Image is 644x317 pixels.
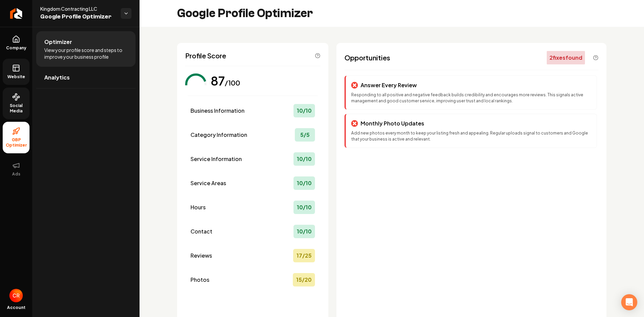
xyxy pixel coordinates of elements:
span: Optimizer [44,38,72,46]
div: 17 / 25 [293,249,315,262]
p: Responding to all positive and negative feedback builds credibility and encourages more reviews. ... [351,92,591,104]
p: Monthly Photo Updates [361,119,424,127]
button: Open user button [9,289,23,302]
div: 87 [211,74,225,88]
p: Add new photos every month to keep your listing fresh and appealing. Regular uploads signal to cu... [351,130,591,142]
a: Company [3,30,30,56]
span: Company [3,45,29,51]
span: Category Information [191,131,247,139]
div: Monthly Photo UpdatesAdd new photos every month to keep your listing fresh and appealing. Regular... [344,114,597,148]
a: Social Media [3,88,30,119]
span: Kingdom Contracting LLC [40,5,115,12]
span: View your profile score and steps to improve your business profile [44,47,127,60]
span: Profile Score [185,51,226,60]
span: Social Media [3,103,30,114]
div: 5 / 5 [295,128,315,142]
span: Hours [191,203,206,211]
span: Website [5,74,28,80]
span: Google Profile Optimizer [40,12,115,21]
a: Analytics [36,67,136,88]
span: GBP Optimizer [3,137,30,148]
h2: Google Profile Optimizer [177,7,313,20]
div: 10 / 10 [293,152,315,166]
button: Ads [3,156,30,182]
div: 10 / 10 [293,176,315,190]
span: Ads [9,171,23,177]
div: 10 / 10 [293,104,315,117]
div: 2 fix es found [547,51,585,64]
img: Christian Rosario [9,289,23,302]
span: Reviews [191,252,212,260]
span: Service Information [191,155,242,163]
div: Answer Every ReviewResponding to all positive and negative feedback builds credibility and encour... [344,75,597,110]
span: Contact [191,227,212,235]
span: Account [7,305,25,310]
img: Rebolt Logo [10,8,22,19]
div: 10 / 10 [293,225,315,238]
span: Analytics [44,73,70,82]
div: 15 / 20 [293,273,315,286]
a: Website [3,59,30,85]
div: 10 / 10 [293,201,315,214]
span: Business Information [191,107,245,115]
div: Open Intercom Messenger [621,294,637,310]
span: Service Areas [191,179,226,187]
span: Opportunities [344,53,390,62]
span: Photos [191,276,209,284]
p: Answer Every Review [361,81,417,89]
div: /100 [225,78,240,88]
